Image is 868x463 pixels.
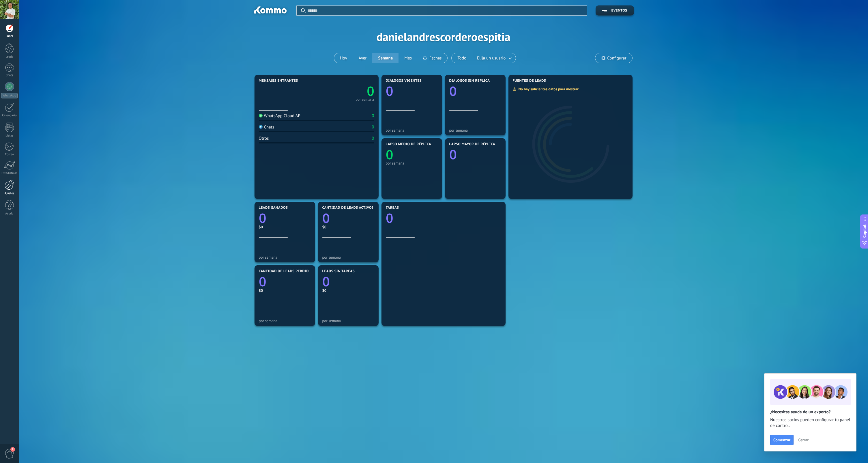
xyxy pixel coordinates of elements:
[259,273,266,290] text: 0
[10,447,15,452] span: 1
[1,171,18,175] div: Estadísticas
[367,82,374,100] text: 0
[259,136,269,141] div: Otros
[259,269,314,273] span: Cantidad de leads perdidos
[472,53,516,63] button: Elija un usuario
[1,74,18,77] div: Chats
[770,435,794,445] button: Comenzar
[862,225,867,238] span: Copilot
[259,288,311,293] div: $0
[259,209,266,227] text: 0
[259,79,298,83] span: Mensajes entrantes
[386,142,431,146] span: Lapso medio de réplica
[1,93,18,98] div: WhatsApp
[259,319,311,323] div: por semana
[322,206,374,210] span: Cantidad de leads activos
[513,79,546,83] span: Fuentes de leads
[1,153,18,156] div: Correo
[372,136,374,141] div: 0
[386,209,501,227] a: 0
[322,225,374,229] div: $0
[770,409,850,415] h2: ¿Necesitas ayuda de un experto?
[399,53,418,63] button: Mes
[1,212,18,216] div: Ayuda
[798,438,809,442] span: Cerrar
[259,255,311,259] div: por semana
[476,54,507,62] span: Elija un usuario
[372,113,374,119] div: 0
[1,34,18,38] div: Panel
[770,417,850,429] span: Nuestros socios pueden configurar tu panel de control.
[452,53,472,63] button: Todo
[259,225,311,229] div: $0
[796,436,811,444] button: Cerrar
[356,98,374,101] div: por semana
[1,55,18,59] div: Leads
[322,273,374,290] a: 0
[449,142,495,146] span: Lapso mayor de réplica
[259,209,311,227] a: 0
[611,9,627,13] span: Eventos
[322,269,355,273] span: Leads sin tareas
[386,82,393,100] text: 0
[259,114,263,117] img: WhatsApp Cloud API
[1,192,18,195] div: Ajustes
[1,114,18,117] div: Calendario
[386,146,393,163] text: 0
[596,5,634,16] button: Eventos
[322,288,374,293] div: $0
[317,82,374,100] a: 0
[386,128,438,132] div: por semana
[449,128,501,132] div: por semana
[386,161,438,165] div: por semana
[773,438,790,442] span: Comenzar
[353,53,373,63] button: Ayer
[259,124,274,130] div: Chats
[322,319,374,323] div: por semana
[322,255,374,259] div: por semana
[372,53,399,63] button: Semana
[386,206,399,210] span: Tareas
[259,273,311,290] a: 0
[322,209,374,227] a: 0
[512,87,583,92] div: No hay suficientes datos para mostrar
[372,124,374,130] div: 0
[386,79,422,83] span: Diálogos vigentes
[418,53,447,63] button: Fechas
[322,209,330,227] text: 0
[259,113,302,119] div: WhatsApp Cloud API
[607,56,626,61] span: Configurar
[322,273,330,290] text: 0
[259,206,288,210] span: Leads ganados
[259,125,263,129] img: Chats
[334,53,353,63] button: Hoy
[449,146,457,163] text: 0
[449,82,457,100] text: 0
[386,209,393,227] text: 0
[1,134,18,138] div: Listas
[449,79,490,83] span: Diálogos sin réplica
